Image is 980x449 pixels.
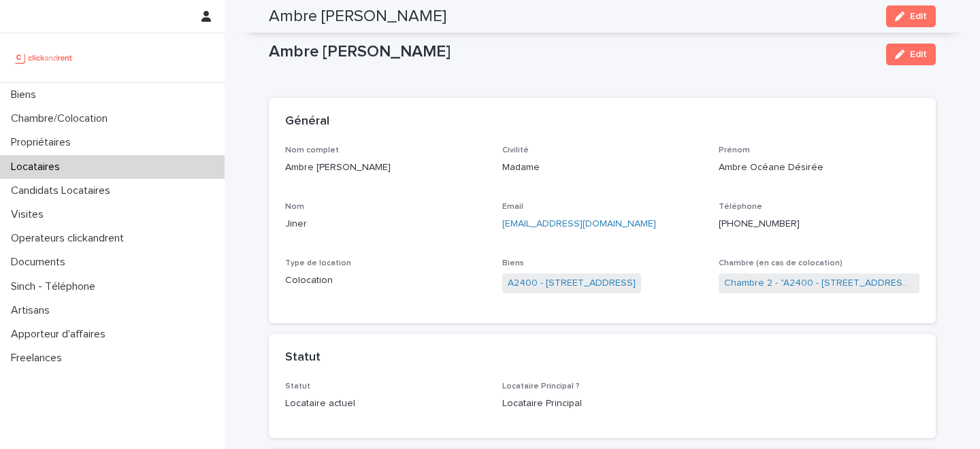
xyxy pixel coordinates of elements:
p: Documents [5,256,76,269]
p: Visites [5,208,54,221]
span: Téléphone [719,203,762,211]
p: [PHONE_NUMBER] [719,217,919,231]
p: Ambre Océane Désirée [719,161,919,175]
p: Locataires [5,161,71,173]
p: Propriétaires [5,136,82,149]
p: Chambre/Colocation [5,112,118,125]
p: Biens [5,88,47,101]
h2: Statut [285,350,321,365]
span: Civilité [502,146,529,154]
h2: Ambre [PERSON_NAME] [269,7,446,27]
span: Email [502,203,523,211]
p: Ambre [PERSON_NAME] [285,161,486,175]
span: Biens [502,259,524,267]
p: Ambre [PERSON_NAME] [269,42,875,62]
button: Edit [886,5,936,27]
a: [EMAIL_ADDRESS][DOMAIN_NAME] [502,219,656,229]
span: Nom complet [285,146,339,154]
p: Locataire actuel [285,397,486,411]
p: Madame [502,161,703,175]
p: Jiner [285,217,486,231]
span: Prénom [719,146,750,154]
p: Operateurs clickandrent [5,232,135,245]
p: Freelances [5,352,73,365]
button: Edit [886,44,936,65]
p: Colocation [285,273,486,288]
h2: Général [285,114,329,129]
p: Sinch - Téléphone [5,280,106,293]
p: Artisans [5,304,61,317]
span: Statut [285,382,310,390]
p: Apporteur d'affaires [5,328,116,341]
span: Locataire Principal ? [502,382,580,390]
p: Candidats Locataires [5,184,121,197]
span: Chambre (en cas de colocation) [719,259,843,267]
img: UCB0brd3T0yccxBKYDjQ [11,44,77,71]
a: Chambre 2 - "A2400 - [STREET_ADDRESS]" [724,276,914,290]
a: A2400 - [STREET_ADDRESS] [508,276,636,290]
span: Edit [910,12,927,21]
span: Edit [910,50,927,59]
span: Type de location [285,259,351,267]
p: Locataire Principal [502,397,703,411]
span: Nom [285,203,304,211]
